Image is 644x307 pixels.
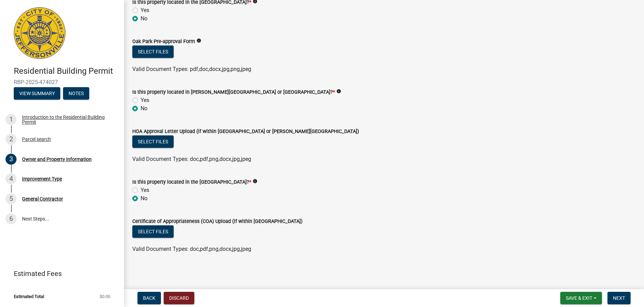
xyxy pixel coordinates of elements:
[63,91,89,96] wm-modal-confirm: Notes
[143,295,155,301] span: Back
[6,114,17,125] div: 1
[6,154,17,165] div: 3
[6,267,113,280] a: Estimated Fees
[22,196,63,201] div: General Contractor
[132,156,251,162] span: Valid Document Types: doc,pdf,png,docx,jpg,jpeg
[132,129,359,134] label: HOA Approval Letter Upload (if within [GEOGRAPHIC_DATA] or [PERSON_NAME][GEOGRAPHIC_DATA])
[566,295,592,301] span: Save & Exit
[141,194,147,203] label: No
[141,6,149,14] label: Yes
[132,180,251,185] label: Is this property located in the [GEOGRAPHIC_DATA]?
[336,89,341,94] i: info
[253,179,257,184] i: info
[6,213,17,224] div: 6
[132,135,174,148] button: Select files
[6,173,17,184] div: 4
[141,96,149,104] label: Yes
[14,66,119,76] h4: Residential Building Permit
[132,39,195,44] label: Oak Park Pre-approval Form
[22,137,51,142] div: Parcel search
[607,292,631,304] button: Next
[164,292,194,304] button: Discard
[560,292,602,304] button: Save & Exit
[6,193,17,204] div: 5
[132,66,251,72] span: Valid Document Types: pdf,doc,docx,jpg,png,jpeg
[14,294,44,299] span: Estimated Total
[22,157,92,162] div: Owner and Property Information
[14,7,65,59] img: City of Jeffersonville, Indiana
[141,186,149,194] label: Yes
[22,176,62,181] div: Improvement Type
[14,87,60,100] button: View Summary
[141,104,147,113] label: No
[613,295,625,301] span: Next
[196,38,201,43] i: info
[100,294,110,299] span: $0.00
[14,79,110,85] span: RBP-2025-474027
[6,134,17,145] div: 2
[22,115,113,124] div: Introduction to the Residential Building Permit
[132,225,174,238] button: Select files
[132,219,303,224] label: Certificate of Appropriateness (COA) Upload (if within [GEOGRAPHIC_DATA])
[132,246,251,252] span: Valid Document Types: doc,pdf,png,docx,jpg,jpeg
[132,90,335,95] label: Is this property located in [PERSON_NAME][GEOGRAPHIC_DATA] or [GEOGRAPHIC_DATA]?
[63,87,89,100] button: Notes
[137,292,161,304] button: Back
[14,91,60,96] wm-modal-confirm: Summary
[141,14,147,23] label: No
[132,45,174,58] button: Select files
